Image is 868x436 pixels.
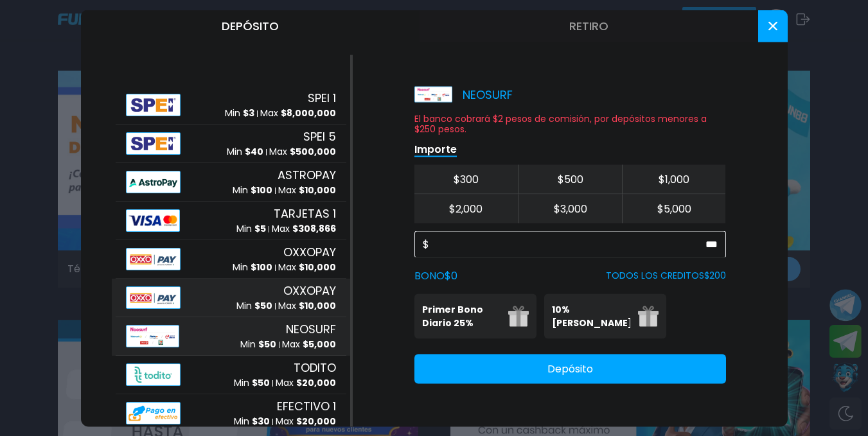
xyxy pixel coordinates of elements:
span: $ 40 [245,145,263,158]
span: $ 50 [252,376,270,389]
p: NEOSURF [414,85,513,103]
button: Retiro [420,10,758,42]
button: Depósito [81,10,420,42]
button: 10% [PERSON_NAME] [544,293,666,338]
img: Alipay [126,324,179,347]
button: AlipayNEOSURFMin $50Max $5,000 [112,317,350,355]
span: TARJETAS 1 [274,205,336,222]
span: $ 500,000 [290,145,336,158]
img: gift [638,306,659,326]
p: Min [233,184,272,197]
p: Max [276,415,336,428]
span: NEOSURF [286,320,336,338]
button: Primer Bono Diario 25% [414,293,536,338]
button: Depósito [414,354,726,383]
img: Alipay [126,401,181,424]
span: $ 50 [258,338,276,351]
span: $ 3 [243,107,254,119]
button: $500 [518,164,622,194]
p: El banco cobrará $2 pesos de comisión, por depósitos menores a $250 pesos. [414,113,726,134]
img: Alipay [126,170,181,193]
button: $1,000 [622,164,726,194]
label: BONO $ 0 [414,268,457,283]
img: Alipay [126,286,181,308]
span: OXXOPAY [283,243,336,261]
p: Max [260,107,336,120]
button: AlipayOXXOPAYMin $50Max $10,000 [112,278,350,317]
p: Min [236,222,266,236]
button: $2,000 [414,194,518,223]
span: $ [423,236,429,252]
p: Max [278,184,336,197]
button: $300 [414,164,518,194]
span: TODITO [294,359,336,376]
p: TODOS LOS CREDITOS $ 200 [606,269,726,283]
span: $ 308,866 [292,222,336,235]
p: Max [276,376,336,390]
span: EFECTIVO 1 [277,397,336,415]
p: Min [227,145,263,159]
p: Max [269,145,336,159]
img: Alipay [126,363,181,385]
span: SPEI 5 [303,128,336,145]
span: $ 30 [252,415,270,428]
span: $ 100 [251,184,272,196]
span: $ 10,000 [299,261,336,274]
button: AlipaySPEI 1Min $3Max $8,000,000 [112,85,350,124]
p: Min [240,338,276,351]
button: AlipayEFECTIVO 1Min $30Max $20,000 [112,394,350,432]
img: Platform Logo [414,86,452,102]
span: $ 5,000 [303,338,336,351]
p: Min [236,299,272,313]
button: AlipayTARJETAS 1Min $5Max $308,866 [112,201,350,240]
p: Min [233,261,272,274]
img: Alipay [126,247,181,270]
p: Max [282,338,336,351]
p: Max [278,299,336,313]
img: gift [508,306,529,326]
p: Max [272,222,336,236]
p: Min [225,107,254,120]
span: $ 10,000 [299,184,336,196]
span: $ 10,000 [299,299,336,312]
p: Primer Bono Diario 25% [422,302,500,329]
button: AlipayASTROPAYMin $100Max $10,000 [112,162,350,201]
button: $5,000 [622,194,726,223]
img: Alipay [126,132,181,154]
button: AlipaySPEI 5Min $40Max $500,000 [112,124,350,162]
span: $ 20,000 [296,376,336,389]
button: $3,000 [518,194,622,223]
span: $ 100 [251,261,272,274]
span: $ 8,000,000 [281,107,336,119]
span: $ 5 [254,222,266,235]
button: AlipayOXXOPAYMin $100Max $10,000 [112,240,350,278]
span: SPEI 1 [308,89,336,107]
p: Importe [414,142,457,157]
img: Alipay [126,93,181,116]
button: AlipayTODITOMin $50Max $20,000 [112,355,350,394]
span: ASTROPAY [278,166,336,184]
span: $ 50 [254,299,272,312]
p: 10% [PERSON_NAME] [552,302,630,329]
p: Min [234,376,270,390]
p: Min [234,415,270,428]
p: Max [278,261,336,274]
img: Alipay [126,209,180,231]
span: $ 20,000 [296,415,336,428]
span: OXXOPAY [283,282,336,299]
